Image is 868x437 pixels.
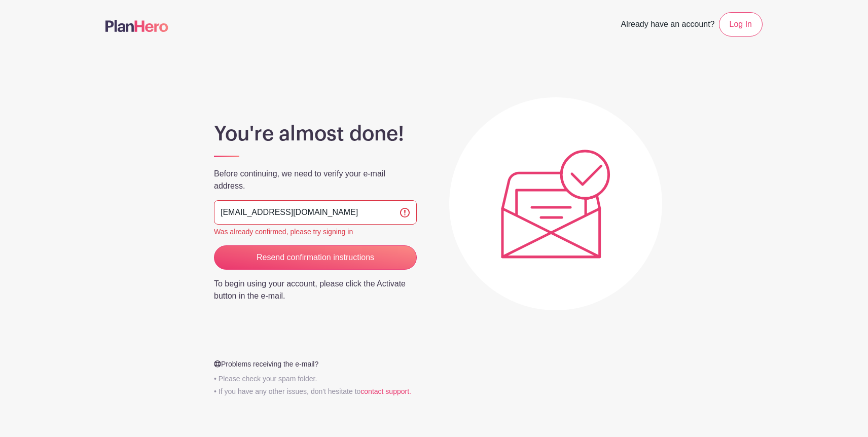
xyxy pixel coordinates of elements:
[719,12,763,37] a: Log In
[208,386,423,397] p: • If you have any other issues, don't hesitate to
[214,278,417,302] p: To begin using your account, please click the Activate button in the e-mail.
[214,227,417,237] div: Was already confirmed, please try signing in
[208,374,423,384] p: • Please check your spam folder.
[214,360,221,368] img: Help
[214,245,417,270] input: Resend confirmation instructions
[360,387,411,395] a: contact support.
[105,20,168,32] img: logo-507f7623f17ff9eddc593b1ce0a138ce2505c220e1c5a4e2b4648c50719b7d32.svg
[621,14,715,37] span: Already have an account?
[208,359,423,370] p: Problems receiving the e-mail?
[501,150,610,259] img: Plic
[214,122,417,146] h1: You're almost done!
[214,168,417,192] p: Before continuing, we need to verify your e-mail address.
